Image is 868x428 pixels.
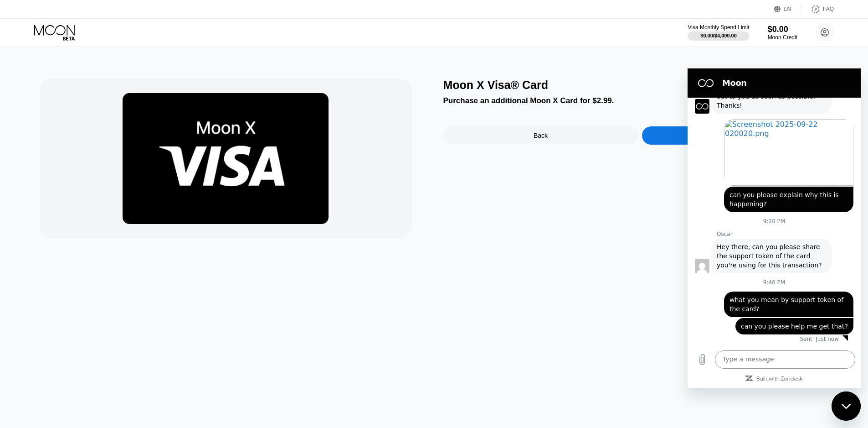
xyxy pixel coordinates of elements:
[688,24,749,31] div: Visa Monthly Spend Limit
[642,126,837,145] div: Purchase Card Now
[443,78,837,92] div: Moon X Visa® Card
[784,6,791,12] div: EN
[443,96,837,105] div: Purchase an additional Moon X Card for $2.99.
[688,24,749,41] div: Visa Monthly Spend Limit$0.00/$4,000.00
[768,34,797,41] div: Moon Credit
[768,25,797,34] div: $0.00
[688,68,861,388] iframe: Messaging window
[802,5,834,14] div: FAQ
[832,391,861,421] iframe: Button to launch messaging window, conversation in progress
[823,6,834,12] div: FAQ
[443,126,638,145] div: Back
[700,33,737,38] div: $0.00 / $4,000.00
[774,5,802,14] div: EN
[534,132,548,139] div: Back
[768,25,797,41] div: $0.00Moon Credit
